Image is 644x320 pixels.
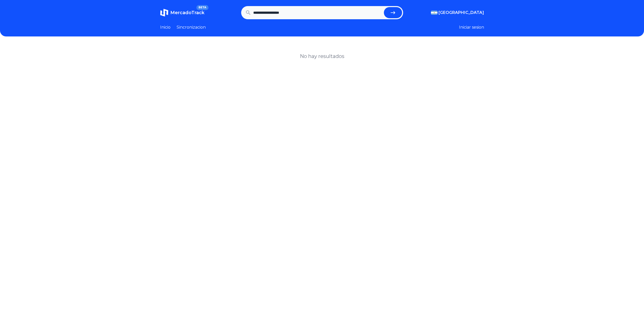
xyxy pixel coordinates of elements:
[160,9,204,17] a: MercadoTrackBETA
[431,11,438,15] img: Argentina
[196,5,208,10] span: BETA
[160,9,168,17] img: MercadoTrack
[170,10,204,15] span: MercadoTrack
[177,24,206,30] a: Sincronizacion
[160,24,171,30] a: Inicio
[459,24,484,30] button: Iniciar sesion
[300,53,344,60] h1: No hay resultados
[431,10,484,16] button: [GEOGRAPHIC_DATA]
[439,10,484,16] span: [GEOGRAPHIC_DATA]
